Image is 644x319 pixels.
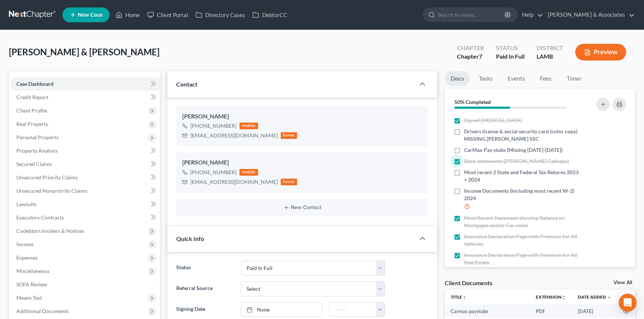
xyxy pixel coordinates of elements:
a: Docs [445,71,470,86]
input: Search by name... [438,8,506,22]
div: Chapter [457,44,484,52]
label: Status [173,261,237,276]
span: Miscellaneous [16,268,49,274]
div: [PERSON_NAME] [182,158,422,167]
span: Contact [176,81,197,88]
input: -- : -- [330,303,377,317]
span: Means Test [16,294,42,301]
a: Secured Claims [10,157,160,171]
a: Help [518,8,543,22]
span: Drivers license & social security card (color copy) MISSING [PERSON_NAME] SSC [464,128,581,143]
span: Most Recent Statement showing Balance on Mortgages and/or Car notes [464,214,581,229]
span: Insurance Declaration Page with Premium for All Vehicles [464,233,581,248]
div: mobile [239,169,258,176]
span: Credit Report [16,94,48,100]
a: Titleunfold_more [451,294,467,300]
div: Paid In Full [496,52,525,61]
td: PDF [530,305,572,318]
span: New Case [78,12,103,18]
a: SOFA Review [10,278,160,291]
a: Credit Report [10,91,160,104]
span: Personal Property [16,134,59,140]
a: Timer [561,71,587,86]
span: Executory Contracts [16,214,64,221]
span: Unsecured Nonpriority Claims [16,188,87,194]
a: Client Portal [144,8,192,22]
div: [PHONE_NUMBER] [190,122,236,130]
a: None [241,303,321,317]
td: Carmax paystubs [445,305,530,318]
a: Date Added expand_more [578,294,611,300]
span: SOFA Review [16,281,47,287]
span: Insurance Declaration Page with Premium for All Real Estate [464,251,581,266]
a: Events [502,71,531,86]
div: home [281,132,297,139]
span: Lawsuits [16,201,36,207]
span: Case Dashboard [16,81,54,87]
div: mobile [239,123,258,129]
span: Bank statements ([PERSON_NAME] Cashapp) [464,157,569,165]
span: Unsecured Priority Claims [16,174,78,180]
a: Lawsuits [10,198,160,211]
span: Additional Documents [16,308,69,314]
span: Income [16,241,33,247]
span: Expenses [16,254,38,261]
div: [PERSON_NAME] [182,112,422,121]
div: LAMB [537,52,563,61]
strong: 50% Completed [454,99,491,105]
div: Client Documents [445,279,492,287]
a: Executory Contracts [10,211,160,224]
a: [PERSON_NAME] & Associates [544,8,635,22]
a: Property Analysis [10,144,160,157]
div: home [281,179,297,185]
div: [PHONE_NUMBER] [190,169,236,176]
div: [EMAIL_ADDRESS][DOMAIN_NAME] [190,132,278,139]
a: DebtorCC [249,8,291,22]
div: [EMAIL_ADDRESS][DOMAIN_NAME] [190,178,278,186]
div: District [537,44,563,52]
span: Secured Claims [16,161,52,167]
a: Tasks [473,71,499,86]
a: Home [112,8,144,22]
a: Case Dashboard [10,77,160,91]
a: Unsecured Nonpriority Claims [10,184,160,198]
a: Directory Cases [192,8,249,22]
td: [DATE] [572,305,617,318]
span: Most recent 2 State and Federal Tax Returns 2023 + 2024 [464,169,581,183]
span: Quick Info [176,235,204,242]
span: Signed [MEDICAL_DATA] [464,117,522,124]
a: View All [614,280,632,285]
button: New Contact [182,205,422,211]
span: Income Documents (Including most recent W-2) 2024 [464,187,581,202]
a: Unsecured Priority Claims [10,171,160,184]
label: Referral Source [173,281,237,296]
div: Chapter [457,52,484,61]
a: Extensionunfold_more [536,294,566,300]
i: unfold_more [561,295,566,300]
a: Fees [534,71,558,86]
i: expand_more [607,295,611,300]
span: Property Analysis [16,147,58,154]
label: Signing Date [173,302,237,317]
div: Open Intercom Messenger [619,294,637,312]
span: Client Profile [16,107,47,114]
span: [PERSON_NAME] & [PERSON_NAME] [9,46,160,57]
span: CarMax Pay stubs (Missing [DATE]-[DATE]) [464,146,563,154]
span: 7 [479,53,482,60]
div: Status [496,44,525,52]
span: Real Property [16,121,48,127]
span: Codebtors Insiders & Notices [16,228,84,234]
button: Preview [575,44,626,61]
i: unfold_more [462,295,467,300]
